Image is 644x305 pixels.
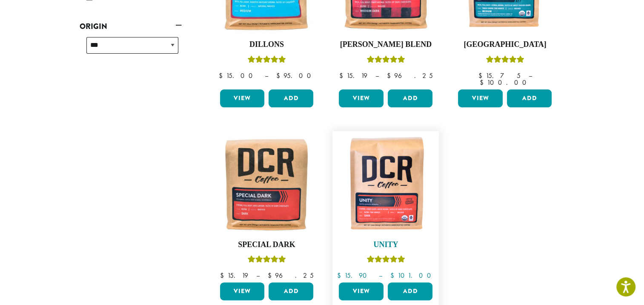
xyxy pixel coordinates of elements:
[218,71,256,80] bdi: 15.00
[366,55,405,67] div: Rated 4.67 out of 5
[507,89,552,107] button: Add
[220,282,265,300] a: View
[375,71,378,80] span: –
[386,71,432,80] bdi: 96.25
[390,271,435,280] bdi: 101.00
[528,71,532,80] span: –
[486,55,524,67] div: Rated 4.83 out of 5
[264,71,268,80] span: –
[256,271,259,280] span: –
[247,254,286,267] div: Rated 5.00 out of 5
[339,282,384,300] a: View
[220,89,265,107] a: View
[80,34,182,64] div: Origin
[218,135,316,279] a: Special DarkRated 5.00 out of 5
[390,271,397,280] span: $
[80,19,182,34] a: Origin
[366,254,405,267] div: Rated 5.00 out of 5
[337,271,370,280] bdi: 15.90
[337,135,435,233] img: DCR-Unity-Coffee-Bag-300x300.png
[220,271,227,280] span: $
[337,40,435,49] h4: [PERSON_NAME] Blend
[480,78,487,87] span: $
[337,240,435,250] h4: Unity
[456,40,554,49] h4: [GEOGRAPHIC_DATA]
[386,71,394,80] span: $
[339,89,384,107] a: View
[388,282,432,300] button: Add
[339,71,346,80] span: $
[480,78,530,87] bdi: 100.00
[269,89,313,107] button: Add
[276,71,283,80] span: $
[378,271,382,280] span: –
[458,89,503,107] a: View
[478,71,485,80] span: $
[337,271,344,280] span: $
[218,71,226,80] span: $
[218,135,315,233] img: Special-Dark-12oz-300x300.jpg
[478,71,520,80] bdi: 15.75
[267,271,313,280] bdi: 96.25
[269,282,313,300] button: Add
[337,135,435,279] a: UnityRated 5.00 out of 5
[267,271,275,280] span: $
[218,40,316,49] h4: Dillons
[339,71,367,80] bdi: 15.19
[247,55,286,67] div: Rated 5.00 out of 5
[218,240,316,250] h4: Special Dark
[276,71,315,80] bdi: 95.00
[220,271,248,280] bdi: 15.19
[388,89,432,107] button: Add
